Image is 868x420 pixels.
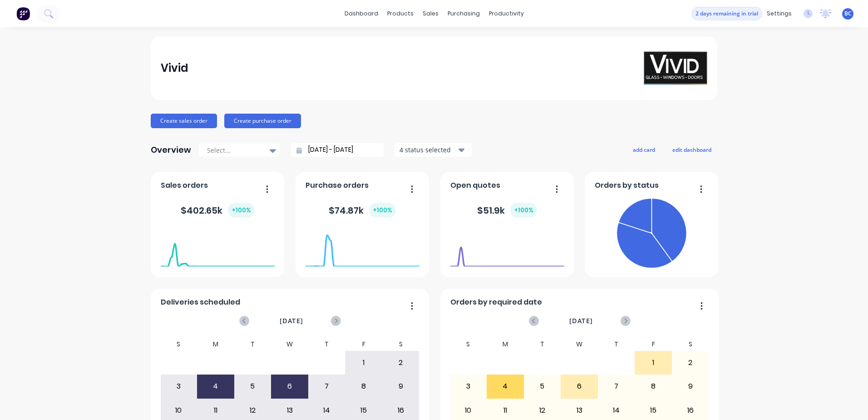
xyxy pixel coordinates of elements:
[644,51,707,85] img: Vivid
[635,338,672,351] div: F
[161,180,208,191] span: Sales orders
[382,338,419,351] div: S
[345,351,382,374] div: 1
[561,375,597,398] div: 6
[383,375,419,398] div: 9
[672,338,709,351] div: S
[271,375,308,398] div: 6
[309,375,345,398] div: 7
[561,338,598,351] div: W
[234,338,271,351] div: T
[383,7,418,20] div: products
[635,375,671,398] div: 8
[595,180,659,191] span: Orders by status
[627,144,661,155] button: add card
[181,203,255,218] div: $ 402.65k
[598,338,635,351] div: T
[151,114,217,128] button: Create sales order
[280,316,303,326] span: [DATE]
[484,7,528,20] div: productivity
[345,375,382,398] div: 8
[329,203,396,218] div: $ 74.87k
[16,7,30,20] img: Factory
[418,7,443,20] div: sales
[161,297,240,308] span: Deliveries scheduled
[450,375,487,398] div: 3
[691,7,762,20] button: 2 days remaining in trial
[524,375,561,398] div: 5
[487,338,524,351] div: M
[672,375,709,398] div: 9
[477,203,537,218] div: $ 51.9k
[635,351,671,374] div: 1
[161,59,188,77] div: Vivid
[197,338,234,351] div: M
[197,375,234,398] div: 4
[340,7,383,20] a: dashboard
[510,203,537,218] div: + 100 %
[450,180,500,191] span: Open quotes
[450,338,487,351] div: S
[345,338,382,351] div: F
[395,143,472,157] button: 4 status selected
[308,338,345,351] div: T
[161,375,197,398] div: 3
[151,141,191,159] div: Overview
[224,114,301,128] button: Create purchase order
[306,180,369,191] span: Purchase orders
[160,338,197,351] div: S
[383,351,419,374] div: 2
[271,338,308,351] div: W
[666,144,717,155] button: edit dashboard
[235,375,271,398] div: 5
[524,338,561,351] div: T
[598,375,635,398] div: 7
[844,10,852,18] span: BC
[399,145,457,155] div: 4 status selected
[443,7,484,20] div: purchasing
[369,203,396,218] div: + 100 %
[672,351,709,374] div: 2
[228,203,255,218] div: + 100 %
[569,316,593,326] span: [DATE]
[762,7,796,20] div: settings
[487,375,523,398] div: 4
